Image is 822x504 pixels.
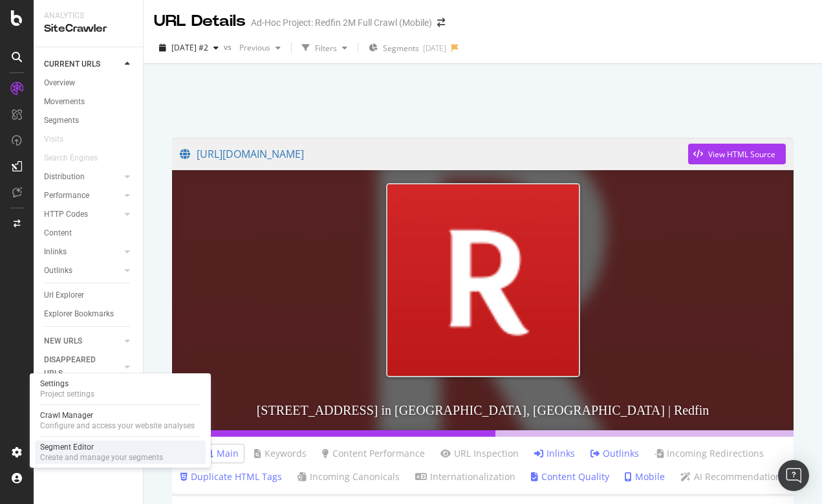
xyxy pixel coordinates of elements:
a: Main [202,447,239,460]
a: AI Recommendations [680,470,786,483]
a: Crawl ManagerConfigure and access your website analyses [35,409,206,432]
div: NEW URLS [44,334,82,348]
button: Segments[DATE] [363,38,451,58]
a: Content Performance [322,447,425,460]
a: Visits [44,133,76,146]
a: Duplicate HTML Tags [180,470,282,483]
a: Incoming Redirections [654,447,764,460]
a: DISAPPEARED URLS [44,353,121,380]
div: CURRENT URLS [44,58,100,71]
button: Filters [297,38,352,58]
div: Create and manage your segments [40,452,163,463]
a: Inlinks [44,245,121,259]
div: Content [44,226,72,240]
a: Url Explorer [44,289,134,302]
div: SiteCrawler [44,21,133,36]
div: Movements [44,95,85,109]
a: Outlinks [44,264,121,278]
h3: [STREET_ADDRESS] in [GEOGRAPHIC_DATA], [GEOGRAPHIC_DATA] | Redfin [172,390,794,430]
img: 4315 S Ocean Blvd, North Myrtle Beach, SC 29582 in North Myrtle Beach, SC | Redfin [386,183,580,377]
a: Incoming Canonicals [297,470,400,483]
span: vs [224,41,234,52]
div: Settings [40,378,94,389]
a: Movements [44,95,134,109]
div: Segments [44,114,79,127]
span: Previous [234,42,270,53]
a: Overview [44,76,134,90]
div: Analytics [44,10,133,21]
div: HTTP Codes [44,208,88,221]
button: View HTML Source [688,144,786,164]
div: Visits [44,133,63,146]
a: URL Inspection [440,447,519,460]
a: NEW URLS [44,334,121,348]
a: Explorer Bookmarks [44,307,134,321]
div: [DATE] [423,43,446,54]
a: Mobile [625,470,665,483]
div: Crawl Manager [40,410,195,421]
a: Inlinks [534,447,575,460]
span: Segments [383,43,419,54]
button: Previous [234,38,286,58]
a: HTTP Codes [44,208,121,221]
div: Open Intercom Messenger [778,460,809,491]
a: SettingsProject settings [35,377,206,400]
div: Performance [44,189,89,203]
div: Ad-Hoc Project: Redfin 2M Full Crawl (Mobile) [251,16,432,29]
div: Distribution [44,170,85,184]
a: CURRENT URLS [44,58,121,71]
a: Outlinks [590,447,639,460]
div: Search Engines [44,151,98,165]
div: Explorer Bookmarks [44,307,114,321]
a: Segment EditorCreate and manage your segments [35,441,206,464]
a: Search Engines [44,151,111,165]
span: 2025 Aug. 22nd #2 [171,42,208,53]
div: arrow-right-arrow-left [437,18,445,27]
div: Overview [44,76,75,90]
a: Distribution [44,170,121,184]
a: Content Quality [531,470,609,483]
div: Filters [315,43,337,54]
div: URL Details [154,10,246,32]
div: Project settings [40,389,94,399]
a: Keywords [254,447,307,460]
div: View HTML Source [708,149,775,160]
div: Url Explorer [44,289,84,302]
a: Content [44,226,134,240]
a: Segments [44,114,134,127]
div: Segment Editor [40,442,163,452]
a: [URL][DOMAIN_NAME] [180,138,688,170]
div: DISAPPEARED URLS [44,353,109,380]
div: Configure and access your website analyses [40,421,195,431]
div: Outlinks [44,264,72,278]
a: Performance [44,189,121,203]
div: Inlinks [44,245,67,259]
a: Internationalization [415,470,515,483]
button: [DATE] #2 [154,38,224,58]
